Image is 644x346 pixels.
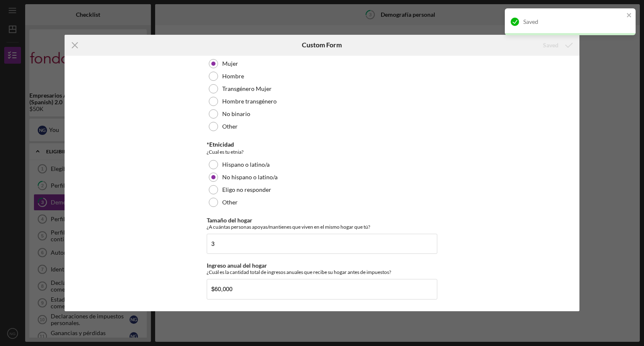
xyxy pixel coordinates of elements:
h6: Custom Form [302,41,342,49]
label: No hispano o latino/a [222,174,278,181]
label: Transgénero Mujer [222,85,272,92]
label: Other [222,123,238,130]
label: Hispano o latino/a [222,161,270,168]
label: Other [222,199,238,206]
div: Saved [543,37,558,54]
label: Hombre [222,73,244,80]
button: Saved [535,37,579,54]
div: ¿Cual es tu etnia? [207,148,437,156]
label: Hombre transgénero [222,98,277,105]
div: Saved [523,18,624,25]
label: Tamaño del hogar [207,217,252,224]
button: close [626,12,632,20]
label: Mujer [222,60,238,67]
label: Ingreso anual del hogar [207,262,267,269]
div: ¿Cuál es la cantidad total de ingresos anuales que recibe su hogar antes de impuestos? [207,269,437,275]
div: *Etnicidad [207,141,437,148]
label: Eligo no responder [222,186,271,193]
div: ¿A cuántas personas apoyas/mantienes que viven en el mismo hogar que tú? [207,224,437,230]
label: No binario [222,111,250,117]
